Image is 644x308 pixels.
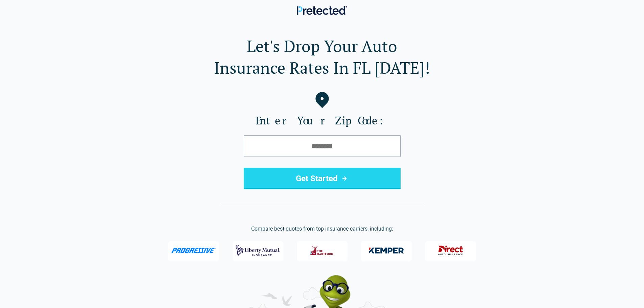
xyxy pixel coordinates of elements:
[244,168,401,189] button: Get Started
[306,242,339,259] img: The Hartford
[11,114,633,127] label: Enter Your Zip Code:
[434,242,467,259] img: Direct General
[364,242,409,259] img: Kemper
[11,35,633,78] h1: Let's Drop Your Auto Insurance Rates In FL [DATE]!
[171,248,216,253] img: Progressive
[11,225,633,233] p: Compare best quotes from top insurance carriers, including:
[236,242,280,259] img: Liberty Mutual
[297,6,347,15] img: Pretected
